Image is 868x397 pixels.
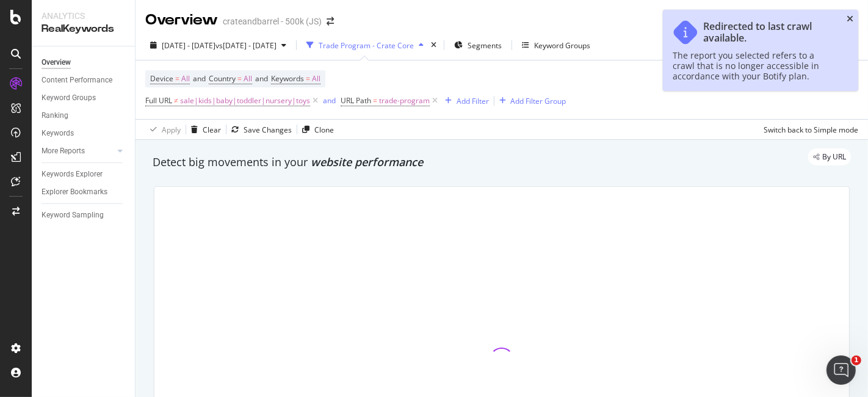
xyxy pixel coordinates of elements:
[673,50,836,81] div: The report you selected refers to a crawl that is no longer accessible in accordance with your Bo...
[517,35,595,55] button: Keyword Groups
[373,95,377,106] span: =
[297,120,334,139] button: Clone
[822,153,846,161] span: By URL
[42,145,85,158] div: More Reports
[429,39,439,51] div: times
[511,96,566,106] div: Add Filter Group
[306,73,310,84] span: =
[42,127,74,140] div: Keywords
[759,120,858,139] button: Switch back to Simple mode
[145,35,291,55] button: [DATE] - [DATE]vs[DATE] - [DATE]
[42,10,125,22] div: Analytics
[703,21,836,44] div: Redirected to last crawl available.
[162,125,181,135] div: Apply
[203,125,221,135] div: Clear
[42,92,96,104] div: Keyword Groups
[215,40,277,51] span: vs [DATE] - [DATE]
[145,95,172,106] span: Full URL
[181,70,190,87] span: All
[314,125,334,135] div: Clone
[162,40,215,51] span: [DATE] - [DATE]
[42,145,114,158] a: More Reports
[209,73,236,84] span: Country
[180,92,310,109] span: sale|kids|baby|toddler|nursery|toys
[440,93,489,108] button: Add Filter
[323,95,336,106] button: and
[808,148,851,166] div: legacy label
[193,73,206,84] span: and
[42,74,126,87] a: Content Performance
[379,92,430,109] span: trade-program
[764,125,858,135] div: Switch back to Simple mode
[468,40,502,51] span: Segments
[42,22,125,36] div: RealKeywords
[42,56,71,69] div: Overview
[42,109,126,122] a: Ranking
[327,17,334,26] div: arrow-right-arrow-left
[826,355,856,385] iframe: Intercom live chat
[186,120,221,139] button: Clear
[457,96,489,106] div: Add Filter
[312,70,320,87] span: All
[150,73,173,84] span: Device
[244,70,252,87] span: All
[42,56,126,69] a: Overview
[341,95,371,106] span: URL Path
[319,40,414,51] div: Trade Program - Crate Core
[42,109,68,122] div: Ranking
[226,120,292,139] button: Save Changes
[255,73,268,84] span: and
[323,95,336,106] div: and
[42,209,104,222] div: Keyword Sampling
[174,95,178,106] span: ≠
[42,168,126,181] a: Keywords Explorer
[42,92,126,104] a: Keyword Groups
[494,93,566,108] button: Add Filter Group
[42,186,126,198] a: Explorer Bookmarks
[145,120,181,139] button: Apply
[175,73,179,84] span: =
[302,35,429,55] button: Trade Program - Crate Core
[42,209,126,222] a: Keyword Sampling
[223,15,322,27] div: crateandbarrel - 500k (JS)
[449,35,507,55] button: Segments
[42,168,103,181] div: Keywords Explorer
[42,186,107,198] div: Explorer Bookmarks
[237,73,242,84] span: =
[852,355,861,365] span: 1
[244,125,292,135] div: Save Changes
[42,127,126,140] a: Keywords
[847,15,853,23] div: close toast
[271,73,304,84] span: Keywords
[534,40,590,51] div: Keyword Groups
[42,74,112,87] div: Content Performance
[145,10,218,31] div: Overview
